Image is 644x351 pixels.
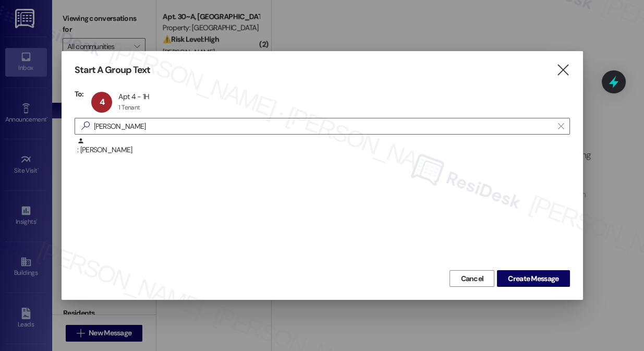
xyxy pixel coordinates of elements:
[77,137,570,155] div: : [PERSON_NAME]
[497,270,569,287] button: Create Message
[553,118,569,134] button: Clear text
[77,120,94,131] i: 
[556,65,570,76] i: 
[94,119,553,134] input: Search for any contact or apartment
[449,270,494,287] button: Cancel
[118,103,140,112] div: 1 Tenant
[75,64,151,76] h3: Start A Group Text
[460,273,483,284] span: Cancel
[558,122,564,130] i: 
[75,89,84,99] h3: To:
[118,92,149,101] div: Apt 4 - 1H
[100,96,104,107] span: 4
[508,273,558,284] span: Create Message
[75,137,570,163] div: : [PERSON_NAME]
